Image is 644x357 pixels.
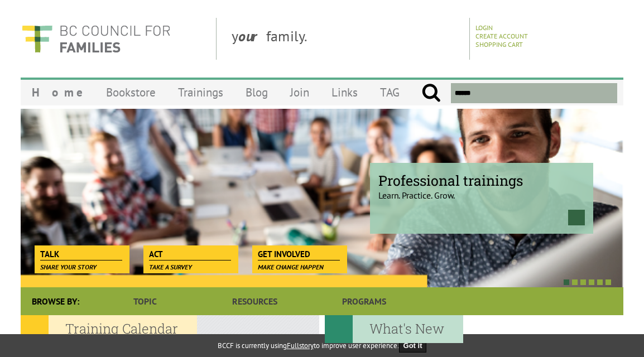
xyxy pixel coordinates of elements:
h2: What's New [325,315,463,343]
a: Talk Share your story [35,245,128,261]
a: Get Involved Make change happen [252,245,345,261]
span: Get Involved [258,248,340,260]
a: Home [21,79,95,105]
a: Shopping Cart [475,40,523,49]
a: Programs [310,287,419,315]
a: Act Take a survey [143,245,237,261]
a: Create Account [475,32,528,40]
a: Trainings [167,79,234,105]
p: Learn. Practice. Grow. [378,180,585,201]
span: Make change happen [258,263,324,271]
div: y family. [223,18,470,60]
div: Browse By: [21,287,90,315]
h2: Training Calendar [21,315,197,343]
span: Talk [40,248,122,260]
a: Join [279,79,320,105]
span: Share your story [40,263,97,271]
img: BC Council for FAMILIES [21,18,171,60]
a: TAG [369,79,411,105]
a: Topic [90,287,200,315]
a: Bookstore [95,79,167,105]
a: Fullstory [287,341,314,350]
button: Got it [399,339,427,353]
a: Links [320,79,369,105]
a: Blog [234,79,279,105]
a: Login [475,23,493,32]
span: Take a survey [149,263,192,271]
input: Submit [421,83,441,103]
strong: our [238,27,266,45]
a: Resources [200,287,309,315]
span: Professional trainings [378,171,585,190]
span: Act [149,248,231,260]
